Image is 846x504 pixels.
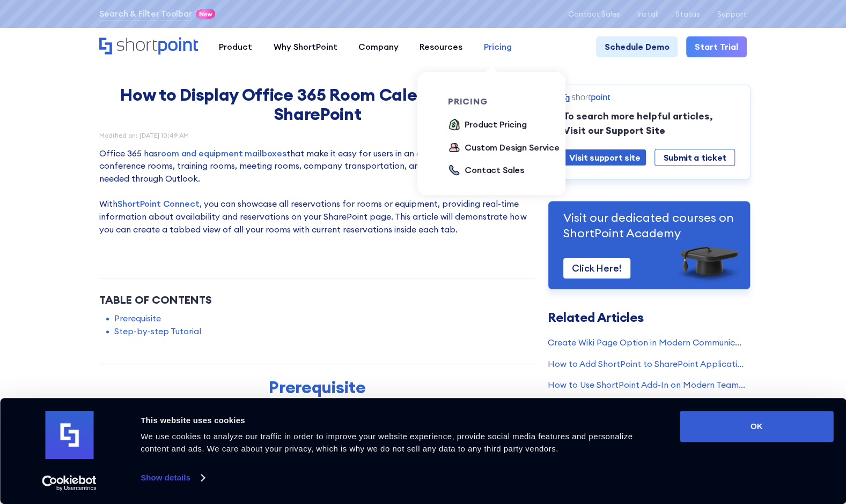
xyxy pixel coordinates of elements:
a: Product Pricing [448,118,527,132]
a: How to Use ShortPoint Add-In on Modern Team Sites (deprecated) [548,379,747,392]
div: Resources [420,41,462,54]
a: Submit a ticket [654,149,734,167]
a: Visit support site [563,149,646,166]
a: Step-by-step Tutorial [114,325,201,338]
h1: How to Display Office 365 Room Calendar View in SharePoint [116,85,518,124]
a: Usercentrics Cookiebot - opens in a new window [23,475,116,491]
span: We use cookies to analyze our traffic in order to improve your website experience, provide social... [141,432,632,453]
img: logo [45,411,93,459]
a: Support [717,10,747,18]
a: Contact Sales [448,164,524,178]
a: Install [637,10,659,18]
a: Custom Design Service [448,141,560,155]
a: Create Wiki Page Option in Modern Communication Site Is Missing [548,336,747,349]
div: Pricing [484,41,512,54]
a: Start Trial [686,36,747,57]
a: Schedule Demo [596,36,678,57]
a: ShortPoint Connect [117,198,199,209]
a: Show details [141,470,204,486]
iframe: Chat Widget [653,380,846,504]
p: Office 365 has that make it easy for users in an organization to reserve conference rooms, traini... [99,147,535,236]
a: Product [208,36,262,57]
a: Home [99,37,197,56]
div: Company [358,41,399,54]
div: This website uses cookies [141,414,656,427]
a: Pricing [473,36,522,57]
a: Resources [409,36,473,57]
a: Prerequisite [114,312,161,325]
a: Status [675,10,700,18]
div: Product [219,41,252,54]
a: Search & Filter Toolbar [99,7,192,20]
p: To search more helpful articles, Visit our Support Site [563,109,735,138]
div: Chat-Widget [653,380,846,504]
div: Contact Sales [465,164,524,177]
div: Table of Contents [99,292,535,308]
button: OK [680,411,833,442]
a: Company [348,36,409,57]
a: Contact Sales [568,10,620,18]
a: How to Add ShortPoint to SharePoint Application Pages [548,358,747,371]
a: room and equipment mailboxes [158,148,286,159]
p: Visit our dedicated courses on ShortPoint Academy [563,210,735,240]
a: Why ShortPoint [263,36,348,57]
div: Product Pricing [465,118,527,131]
div: pricing [448,97,567,106]
h2: Prerequisite [116,377,518,397]
a: Click Here! [563,258,630,279]
div: Custom Design Service [465,141,560,154]
div: Why ShortPoint [273,41,337,54]
div: Modified on: [DATE] 10:49 AM [99,132,535,139]
h3: Related Articles [548,311,747,324]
